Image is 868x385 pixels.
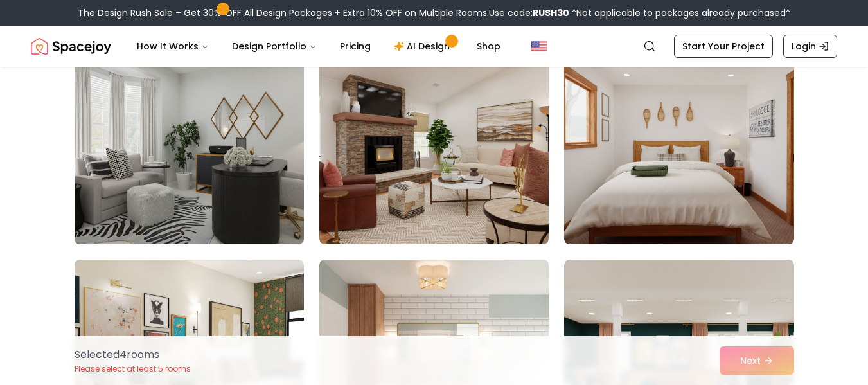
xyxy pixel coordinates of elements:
p: Selected 4 room s [75,347,191,363]
b: RUSH30 [533,6,569,19]
span: *Not applicable to packages already purchased* [569,6,790,19]
span: Use code: [489,6,569,19]
button: How It Works [127,33,219,59]
img: Spacejoy Logo [31,33,111,59]
a: Spacejoy [31,33,111,59]
nav: Main [127,33,511,59]
nav: Global [31,26,837,67]
a: Pricing [330,33,381,59]
button: Design Portfolio [222,33,327,59]
a: Shop [466,33,511,59]
a: Start Your Project [674,35,773,58]
div: The Design Rush Sale – Get 30% OFF All Design Packages + Extra 10% OFF on Multiple Rooms. [78,6,790,19]
a: AI Design [384,33,464,59]
a: Login [783,35,837,58]
img: Room room-9 [564,39,793,244]
img: United States [531,39,547,54]
p: Please select at least 5 rooms [75,364,191,374]
img: Room room-8 [319,39,549,244]
img: Room room-7 [69,33,310,249]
